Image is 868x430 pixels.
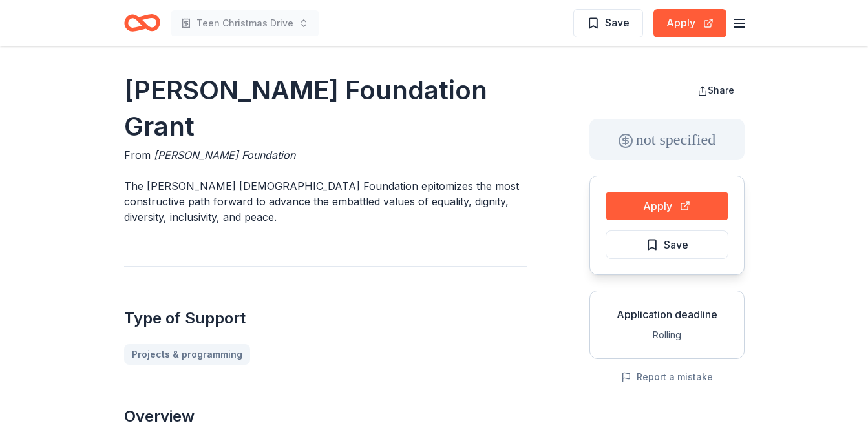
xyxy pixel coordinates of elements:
a: Home [124,8,160,38]
span: Share [708,85,734,96]
span: [PERSON_NAME] Foundation [154,148,295,161]
h2: Overview [124,406,527,427]
span: Teen Christmas Drive [196,15,293,31]
button: Apply [653,9,726,37]
a: Projects & programming [124,344,250,365]
p: The [PERSON_NAME] [DEMOGRAPHIC_DATA] Foundation epitomizes the most constructive path forward to ... [124,178,527,225]
div: From [124,147,527,163]
span: Save [605,14,630,31]
div: not specified [589,119,745,160]
button: Teen Christmas Drive [171,10,319,36]
button: Save [606,230,728,259]
h2: Type of Support [124,308,527,329]
h1: [PERSON_NAME] Foundation Grant [124,72,527,145]
div: Rolling [600,327,734,343]
button: Report a mistake [621,369,713,385]
button: Share [687,77,745,103]
div: Application deadline [600,307,734,322]
button: Apply [606,192,728,220]
button: Save [573,9,643,37]
span: Save [664,236,688,253]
